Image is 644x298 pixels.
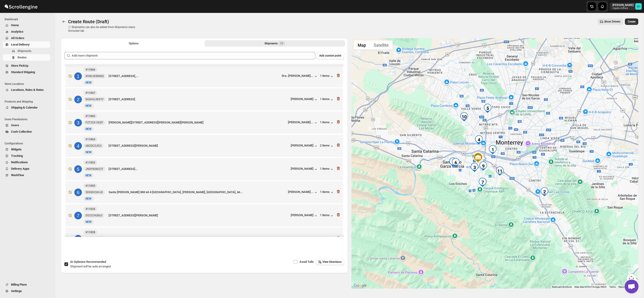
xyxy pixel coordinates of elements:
[109,190,286,195] div: Santa [PERSON_NAME] 800 int 4 [GEOGRAPHIC_DATA], [PERSON_NAME], [GEOGRAPHIC_DATA], 66...
[11,23,19,27] span: Home
[11,106,38,109] span: Shipping & Calendar
[451,158,460,167] div: 6
[86,190,103,194] span: 5EK8H26HJ8
[4,1,38,12] img: ScrollEngine
[63,40,204,47] button: All Route Options
[3,54,50,61] button: Routes
[320,213,334,218] div: 1 items
[86,174,92,177] span: NEW
[488,145,497,154] div: 1
[86,184,95,187] b: #11855
[299,260,314,264] span: Avoid Tolls
[3,281,50,288] button: Billing Plans
[86,91,95,95] b: #11867
[320,120,334,125] button: 1 items
[11,283,27,286] span: Billing Plans
[540,187,549,196] div: 2
[3,288,50,294] button: Settings
[460,112,469,121] div: 10
[291,213,318,218] button: [PERSON_NAME]
[11,154,23,158] span: Tracking
[11,70,35,74] span: Standard Shipping
[3,122,50,129] button: Users
[74,119,82,126] div: 3
[625,18,638,25] button: Create
[86,138,95,141] b: #11864
[86,121,103,124] span: FZT35X1WZP
[610,3,642,10] button: User menu
[598,18,623,25] button: Show Drivers
[86,127,92,131] span: NEW
[109,213,289,218] div: [STREET_ADDRESS][PERSON_NAME]
[17,56,27,59] span: Routes
[448,158,458,167] div: 8
[3,172,50,178] button: WorkFlow
[11,30,23,33] span: Analytics
[3,87,50,93] button: Locations, Rules & Rates
[618,286,637,288] a: Report a map error
[3,159,50,166] button: Notifications
[291,237,318,241] div: [PERSON_NAME]
[320,144,334,148] button: 2 items
[612,3,633,7] p: [PERSON_NAME]
[320,97,334,102] button: 1 items
[628,20,635,23] span: Create
[370,40,393,50] button: Show satellite imagery
[70,260,106,264] span: AI Optimize
[86,144,101,148] span: 6BZOCZJE2I
[86,231,95,234] b: #11828
[109,167,289,171] div: [STREET_ADDRESS]...
[635,3,642,10] span: DAVID CORONADO
[3,104,50,111] button: Shipping & Calendar
[86,197,92,200] span: NEW
[74,96,82,103] div: 2
[11,130,32,133] span: Cash Collection
[552,285,572,289] button: Keyboard shortcuts
[479,161,488,171] div: 9
[11,36,24,40] span: All Orders
[3,153,50,159] button: Tracking
[109,120,286,125] div: [PERSON_NAME][STREET_ADDRESS][PERSON_NAME][PERSON_NAME]
[320,237,334,241] button: 1 items
[282,74,318,79] button: Dra. [PERSON_NAME]...
[5,117,52,121] span: Users Permissions
[74,72,82,80] div: 1
[320,190,334,195] button: 1 items
[86,97,103,101] span: NQ4HUJBXYY
[11,167,29,170] span: Delivery Apps
[86,104,92,107] span: NEW
[282,74,313,77] div: Dra. [PERSON_NAME]...
[68,19,109,24] span: Create Route (Draft)
[72,52,315,59] input: Add more shipment
[5,142,52,145] span: Configurations
[86,220,92,223] span: NEW
[11,88,44,92] span: Locations, Rules & Rates
[291,144,318,148] button: [PERSON_NAME]
[3,35,50,41] button: All Orders
[288,190,318,195] button: [PERSON_NAME]...
[68,25,141,33] p: ⓘ Shipments can also be added from Shipments menu Unrouted tab
[74,189,82,196] div: 6
[11,289,22,293] span: Settings
[74,142,82,150] div: 4
[129,42,138,45] span: Options
[322,260,342,264] span: View Directions
[86,151,92,154] span: NEW
[316,259,344,265] button: View Directions
[61,48,348,239] div: Selected Shipments
[291,167,318,172] div: [PERSON_NAME]
[109,97,289,102] div: [STREET_ADDRESS]
[3,129,50,135] button: Cash Collection
[74,165,82,173] div: 5
[109,143,289,148] div: [STREET_ADDRESS][PERSON_NAME]
[609,286,616,288] a: Terms (opens in new tab)
[5,17,52,21] span: Dashboard
[353,283,368,289] a: Open this area in Google Maps (opens a new window)
[291,97,318,102] button: [PERSON_NAME]
[3,22,50,29] button: Home
[11,64,28,67] span: Store PickUp
[264,41,285,46] div: Shipments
